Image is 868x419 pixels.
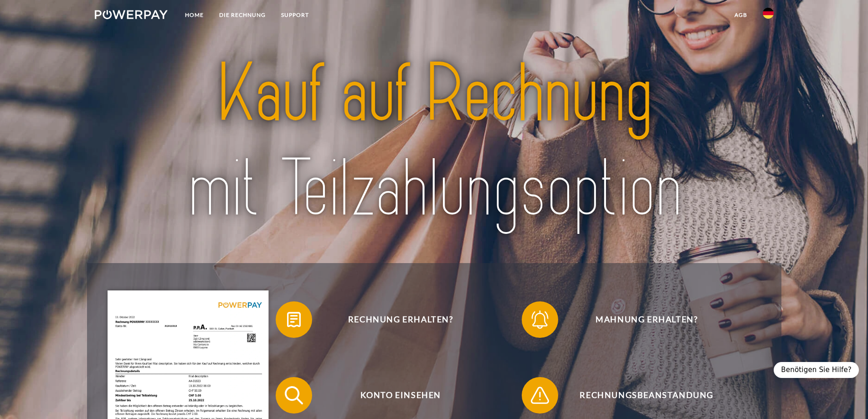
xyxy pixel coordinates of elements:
button: Mahnung erhalten? [522,301,759,338]
img: de [763,8,774,19]
button: Rechnungsbeanstandung [522,377,759,414]
a: Home [177,7,211,23]
img: title-powerpay_de.svg [128,42,740,242]
img: qb_bill.svg [282,308,305,331]
img: qb_search.svg [282,384,305,407]
div: Benötigen Sie Hilfe? [774,362,859,378]
span: Mahnung erhalten? [535,301,758,338]
button: Rechnung erhalten? [276,301,513,338]
span: Konto einsehen [289,377,512,414]
a: agb [727,7,755,23]
img: qb_warning.svg [529,384,551,407]
a: DIE RECHNUNG [211,7,273,23]
button: Konto einsehen [276,377,513,414]
img: logo-powerpay-white.svg [95,10,168,19]
span: Rechnung erhalten? [289,301,512,338]
a: SUPPORT [273,7,317,23]
span: Rechnungsbeanstandung [535,377,758,414]
img: qb_bell.svg [529,308,551,331]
